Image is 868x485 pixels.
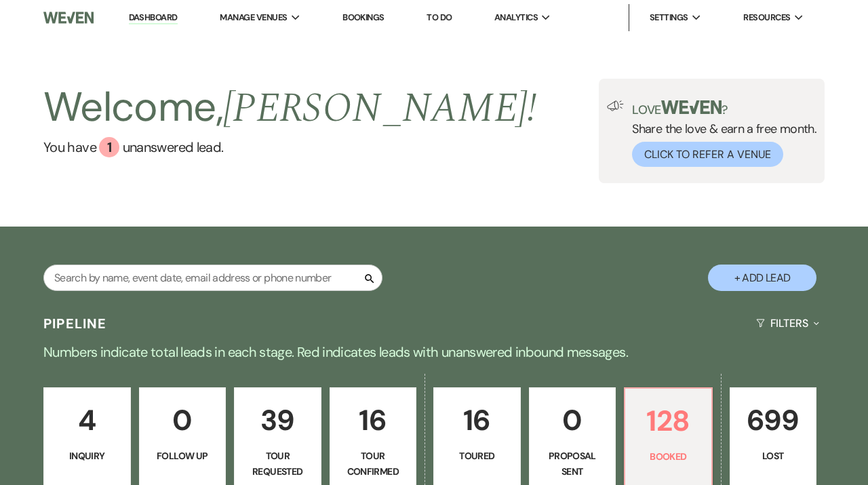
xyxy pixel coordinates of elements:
[243,448,313,479] p: Tour Requested
[99,137,119,157] div: 1
[43,79,536,137] h2: Welcome,
[52,397,122,443] p: 4
[442,397,512,443] p: 16
[708,265,816,291] button: + Add Lead
[442,448,512,463] p: Toured
[538,448,608,479] p: Proposal Sent
[661,100,722,114] img: weven-logo-green.svg
[129,12,178,24] a: Dashboard
[52,448,122,463] p: Inquiry
[538,397,608,443] p: 0
[338,397,408,443] p: 16
[494,11,538,24] span: Analytics
[43,314,107,333] h3: Pipeline
[43,137,536,157] a: You have 1 unanswered lead.
[607,100,624,111] img: loud-speaker-illustration.svg
[338,448,408,479] p: Tour Confirmed
[751,305,825,341] button: Filters
[738,397,808,443] p: 699
[43,265,382,291] input: Search by name, event date, email address or phone number
[220,11,287,24] span: Manage Venues
[624,100,816,167] div: Share the love & earn a free month.
[243,397,313,443] p: 39
[650,11,688,24] span: Settings
[43,3,94,32] img: Weven Logo
[743,11,790,24] span: Resources
[632,142,783,167] button: Click to Refer a Venue
[342,12,384,23] a: Bookings
[738,448,808,463] p: Lost
[427,12,452,23] a: To Do
[633,449,703,464] p: Booked
[223,77,536,140] span: [PERSON_NAME] !
[148,448,218,463] p: Follow Up
[632,100,816,116] p: Love ?
[148,397,218,443] p: 0
[633,398,703,444] p: 128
